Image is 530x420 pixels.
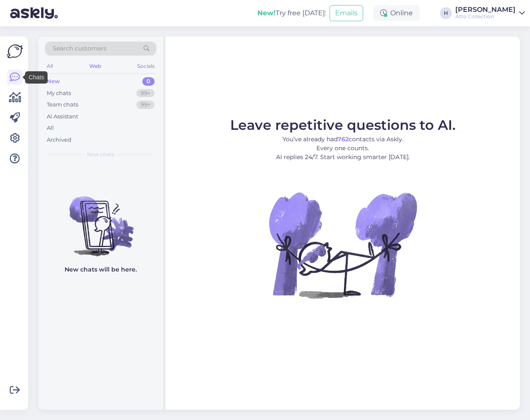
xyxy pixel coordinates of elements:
div: AI Assistant [47,112,78,121]
span: New chats [87,151,114,158]
img: Askly Logo [7,43,23,59]
button: Emails [330,5,363,21]
div: New [47,77,60,86]
a: [PERSON_NAME]Atto Collection [455,6,525,20]
div: Try free [DATE]: [257,8,326,18]
p: New chats will be here. [65,265,137,274]
div: Online [373,6,420,21]
p: You’ve already had contacts via Askly. Every one counts. AI replies 24/7. Start working smarter [... [230,135,456,162]
div: 99+ [136,101,155,109]
div: 99+ [136,89,155,98]
img: No Chat active [266,168,419,321]
div: Socials [135,61,156,72]
div: Atto Collection [455,13,516,20]
div: H [440,7,452,19]
span: Search customers [53,44,107,53]
div: Team chats [47,101,78,109]
b: New! [257,9,276,17]
div: All [47,124,54,132]
div: Chats [25,71,48,84]
div: My chats [47,89,71,98]
div: All [45,61,55,72]
div: Web [87,61,103,72]
span: Leave repetitive questions to AI. [230,117,456,133]
b: 762 [338,135,349,143]
div: [PERSON_NAME] [455,6,516,13]
div: 0 [142,77,155,86]
div: Archived [47,136,71,144]
img: No chats [38,181,163,258]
